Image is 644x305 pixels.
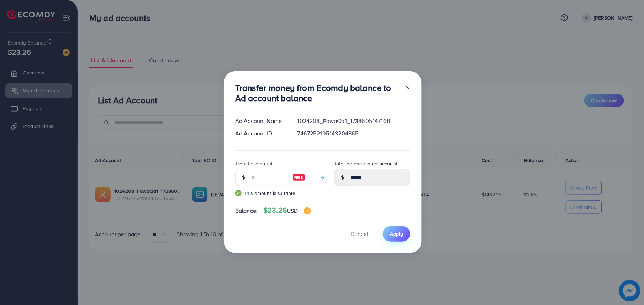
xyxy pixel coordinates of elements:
img: guide [235,190,242,196]
div: Ad Account Name [229,117,292,125]
img: image [304,207,311,214]
img: image [292,173,305,182]
label: Transfer amount [235,160,273,167]
small: This amount is suitable [235,190,311,197]
div: 7467252195143204865 [292,129,416,138]
div: 1024208_FawaQa1_1738605147168 [292,117,416,125]
span: Cancel [350,230,368,238]
span: Balance: [235,207,258,215]
button: Cancel [342,226,377,242]
span: Apply [390,230,403,237]
label: Total balance in ad account [334,160,397,167]
button: Apply [383,226,410,242]
h4: $23.26 [263,206,311,215]
h3: Transfer money from Ecomdy balance to Ad account balance [235,83,399,103]
span: USD [287,207,298,214]
div: Ad Account ID [229,129,292,138]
